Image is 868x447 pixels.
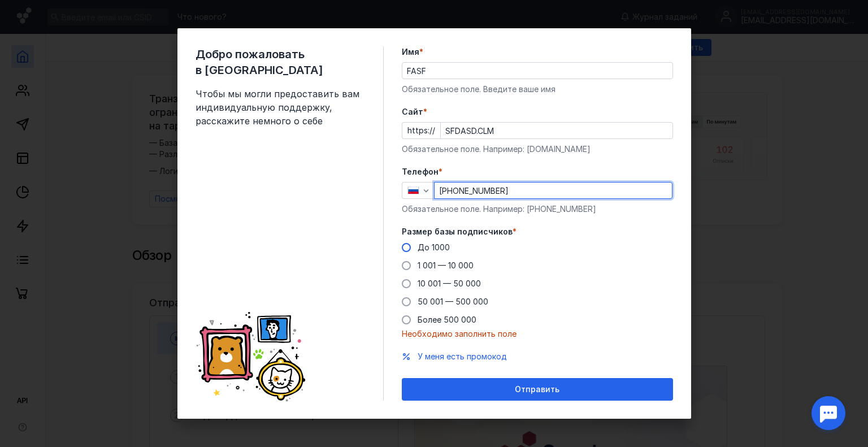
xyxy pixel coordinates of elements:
span: Имя [402,46,419,58]
span: Более 500 000 [418,315,476,324]
span: Добро пожаловать в [GEOGRAPHIC_DATA] [196,46,365,78]
div: Необходимо заполнить поле [402,328,673,340]
span: 50 001 — 500 000 [418,297,488,306]
span: Отправить [515,385,559,394]
span: 1 001 — 10 000 [418,261,474,270]
span: У меня есть промокод [418,351,507,361]
span: Чтобы мы могли предоставить вам индивидуальную поддержку, расскажите немного о себе [196,87,365,128]
button: Отправить [402,378,673,401]
div: Обязательное поле. Например: [PHONE_NUMBER] [402,203,673,215]
span: Телефон [402,166,439,177]
div: Обязательное поле. Например: [DOMAIN_NAME] [402,144,673,155]
div: Обязательное поле. Введите ваше имя [402,84,673,95]
span: До 1000 [418,242,450,252]
span: Cайт [402,106,423,118]
button: У меня есть промокод [418,351,507,362]
span: Размер базы подписчиков [402,226,513,237]
span: 10 001 — 50 000 [418,279,481,288]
